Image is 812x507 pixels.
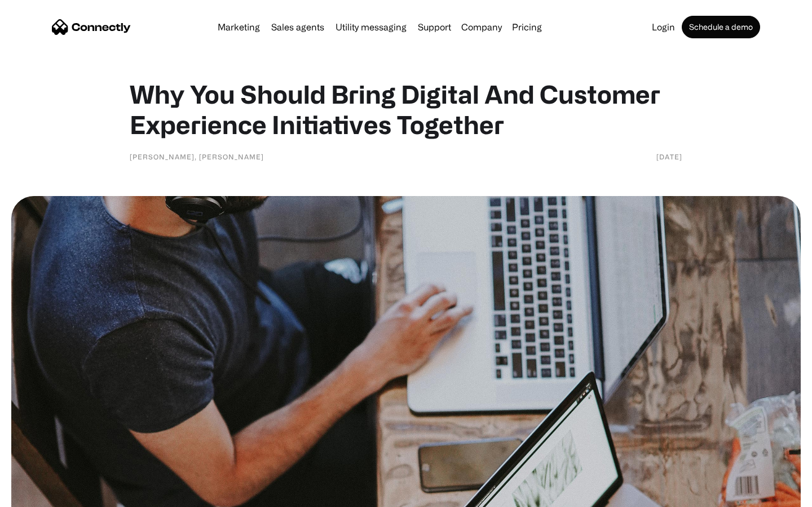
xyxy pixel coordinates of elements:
[267,23,329,32] a: Sales agents
[507,23,546,32] a: Pricing
[130,79,682,140] h1: Why You Should Bring Digital And Customer Experience Initiatives Together
[647,23,679,32] a: Login
[682,16,760,38] a: Schedule a demo
[461,19,502,35] div: Company
[130,151,264,162] div: [PERSON_NAME], [PERSON_NAME]
[413,23,456,32] a: Support
[213,23,264,32] a: Marketing
[331,23,411,32] a: Utility messaging
[656,151,682,162] div: [DATE]
[11,487,68,503] aside: Language selected: English
[23,487,68,503] ul: Language list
